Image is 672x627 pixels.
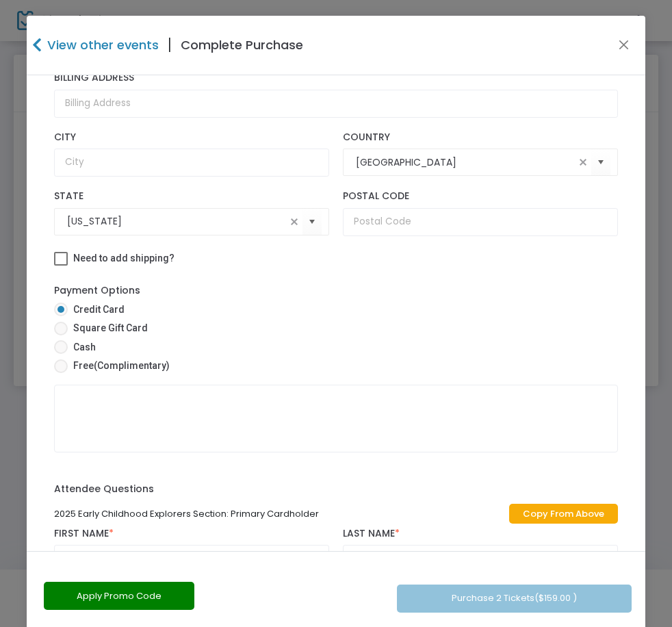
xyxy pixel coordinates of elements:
[55,385,617,452] iframe: Secure Credit Card Form
[94,360,170,371] span: (Complimentary)
[343,131,618,144] label: Country
[343,190,618,203] label: Postal Code
[286,214,302,230] span: clear
[302,207,322,235] button: Select
[68,340,96,355] span: Cash
[54,149,329,177] input: City
[44,582,194,610] button: Apply Promo Code
[343,528,618,540] label: Last Name
[54,72,617,84] label: Billing Address
[54,482,154,496] label: Attendee Questions
[67,214,286,229] input: Select State
[54,190,329,203] label: State
[615,36,632,54] button: Close
[54,545,329,573] input: First Name
[356,155,575,170] input: Select Country
[591,149,610,177] button: Select
[54,528,329,540] label: First Name
[54,131,329,144] label: City
[54,283,140,298] label: Payment Options
[73,253,175,264] span: Need to add shipping?
[575,154,591,170] span: clear
[159,33,181,57] span: |
[68,303,125,317] span: Credit Card
[54,507,319,520] span: 2025 Early Childhood Explorers Section: Primary Cardholder
[68,359,170,373] span: Free
[343,545,618,573] input: Last Name
[181,36,303,54] h4: Complete Purchase
[68,321,148,335] span: Square Gift Card
[509,504,618,524] a: Copy From Above
[343,208,618,236] input: Postal Code
[54,90,617,118] input: Billing Address
[44,36,159,54] h4: View other events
